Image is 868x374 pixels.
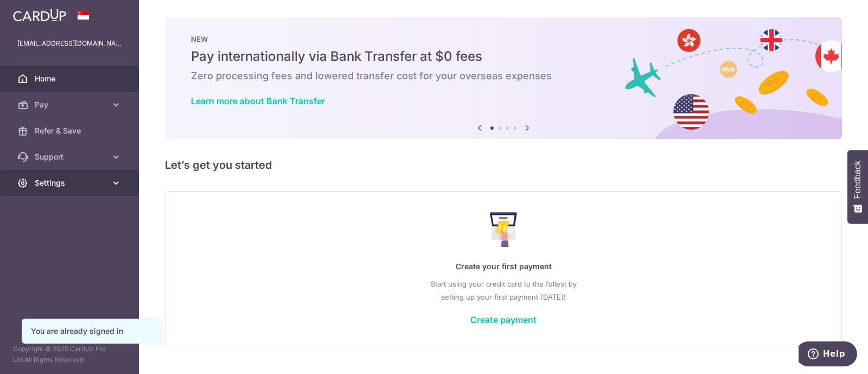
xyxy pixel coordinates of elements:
[165,156,842,174] h5: Let’s get you started
[187,277,820,303] p: Start using your credit card to the fullest by setting up your first payment [DATE]!
[13,9,66,22] img: CardUp
[17,38,122,49] p: [EMAIL_ADDRESS][DOMAIN_NAME]
[191,96,325,106] a: Learn more about Bank Transfer
[470,314,537,325] a: Create payment
[799,341,857,369] iframe: Opens a widget where you can find more information
[35,73,106,84] span: Home
[35,151,106,162] span: Support
[847,150,868,224] button: Feedback - Show survey
[35,99,106,110] span: Pay
[490,212,518,247] img: Make Payment
[191,35,816,43] p: NEW
[853,161,863,199] span: Feedback
[191,48,816,65] h5: Pay internationally via Bank Transfer at $0 fees
[191,69,816,83] h6: Zero processing fees and lowered transfer cost for your overseas expenses
[35,125,106,136] span: Refer & Save
[165,17,842,139] img: Bank transfer banner
[35,178,106,188] span: Settings
[187,260,820,273] p: Create your first payment
[31,326,151,337] div: You are already signed in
